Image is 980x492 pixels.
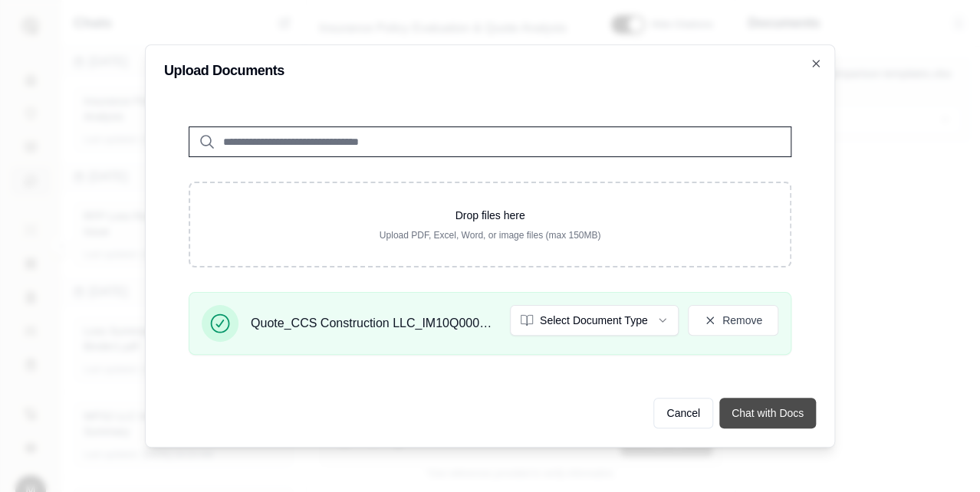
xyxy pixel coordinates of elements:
span: Quote_CCS Construction LLC_IM10Q0000758908_VER_1.pdf [251,314,498,333]
button: Cancel [653,398,713,428]
button: Remove [688,305,778,336]
button: Chat with Docs [719,398,816,428]
p: Drop files here [215,208,765,223]
h2: Upload Documents [164,64,816,77]
p: Upload PDF, Excel, Word, or image files (max 150MB) [215,229,765,241]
